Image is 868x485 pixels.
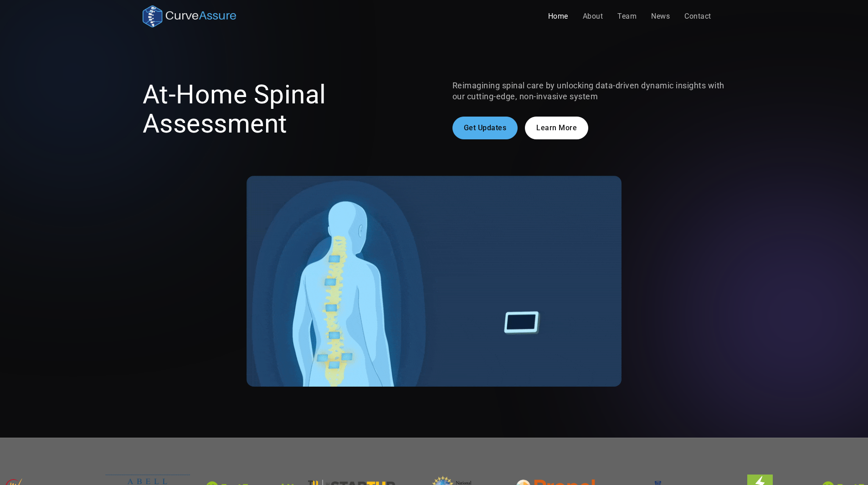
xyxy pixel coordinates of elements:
a: About [575,7,611,26]
a: Team [610,7,644,26]
a: Get Updates [452,117,518,139]
a: Learn More [525,117,588,139]
a: Contact [677,7,719,26]
img: A gif showing the CurveAssure system at work. A patient is wearing the non-invasive sensors and t... [247,176,621,387]
h1: At-Home Spinal Assessment [143,80,416,138]
a: News [644,7,677,26]
p: Reimagining spinal care by unlocking data-driven dynamic insights with our cutting-edge, non-inva... [452,80,726,102]
a: Home [541,7,575,26]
